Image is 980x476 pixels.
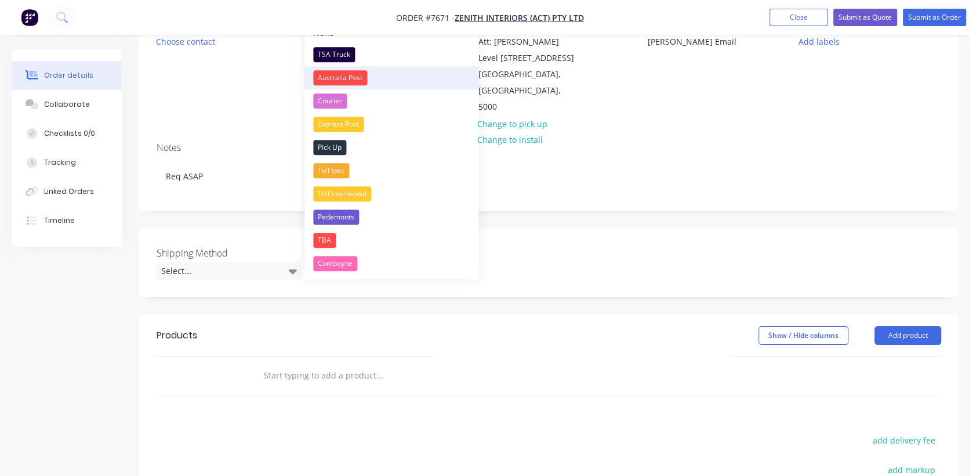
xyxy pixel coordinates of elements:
[157,329,197,342] div: Products
[157,262,302,280] div: Select...
[455,12,584,23] a: Zenith Interiors (ACT) Pty Ltd
[304,136,478,159] button: Pick Up
[44,157,76,168] div: Tracking
[304,159,478,182] button: Toll Ipec
[12,177,122,206] button: Linked Orders
[313,93,347,109] div: Courier
[304,66,478,89] button: Australia Post
[44,186,94,197] div: Linked Orders
[304,205,478,229] button: Pedemonts
[313,47,355,62] div: TSA Truck
[313,186,371,201] div: Toll Intermodal
[471,116,554,131] button: Change to pick up
[304,89,478,113] button: Courier
[903,9,966,26] button: Submit as Order
[638,33,746,50] div: [PERSON_NAME] Email
[833,9,897,26] button: Submit as Quote
[313,256,357,271] div: Comboyne
[12,90,122,119] button: Collaborate
[12,119,122,148] button: Checklists 0/0
[44,128,95,139] div: Checklists 0/0
[313,163,349,178] div: Toll Ipec
[12,61,122,90] button: Order details
[157,142,941,153] div: Notes
[770,9,827,26] button: Close
[313,233,336,248] div: TBA
[12,206,122,235] button: Timeline
[304,182,478,205] button: Toll Intermodal
[758,326,848,345] button: Show / Hide columns
[263,364,495,387] input: Start typing to add a product...
[44,99,90,110] div: Collaborate
[304,229,478,252] button: TBA
[304,252,478,275] button: Comboyne
[157,158,941,194] div: Req ASAP
[469,33,585,116] div: Att: [PERSON_NAME] Level [STREET_ADDRESS][GEOGRAPHIC_DATA], [GEOGRAPHIC_DATA], 5000
[313,140,346,155] div: Pick Up
[793,33,846,49] button: Add labels
[478,34,575,66] div: Att: [PERSON_NAME] Level [STREET_ADDRESS]
[396,12,455,23] span: Order #7671 -
[304,43,478,66] button: TSA Truck
[313,210,359,225] div: Pedemonts
[313,27,334,39] div: None
[313,117,364,132] div: Express Post
[44,70,93,81] div: Order details
[874,326,941,345] button: Add product
[866,432,941,448] button: add delivery fee
[44,215,75,226] div: Timeline
[21,9,38,26] img: Factory
[304,113,478,136] button: Express Post
[471,132,549,147] button: Change to install
[157,246,302,260] label: Shipping Method
[313,70,367,85] div: Australia Post
[150,33,222,49] button: Choose contact
[12,148,122,177] button: Tracking
[478,66,575,115] div: [GEOGRAPHIC_DATA], [GEOGRAPHIC_DATA], 5000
